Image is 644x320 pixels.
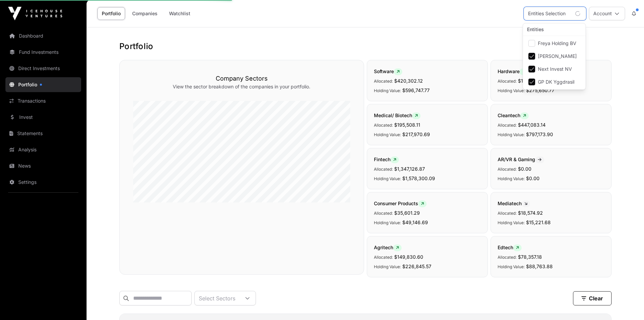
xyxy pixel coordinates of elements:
[374,156,399,162] span: Fintech
[498,264,525,269] span: Holding Value:
[498,200,530,206] span: Mediatech
[538,80,574,84] span: GP DK Yggdrasil
[374,255,393,260] span: Allocated:
[5,126,81,141] a: Statements
[394,122,420,128] span: $195,508.11
[374,132,401,137] span: Holding Value:
[498,167,517,172] span: Allocated:
[195,291,239,305] div: Select Sectors
[524,50,584,62] li: Erwin De Keyser
[498,132,525,137] span: Holding Value:
[402,219,428,225] span: $49,146.69
[523,23,586,36] div: Entities
[374,112,421,118] span: Medical/ Biotech
[5,110,81,125] a: Invest
[498,244,522,250] span: Edtech
[538,67,572,71] span: Next Invest NV
[374,211,393,216] span: Allocated:
[5,45,81,60] a: Fund Investments
[402,175,435,181] span: $1,578,300.09
[402,131,430,137] span: $217,970.69
[526,219,551,225] span: $15,221.68
[5,77,81,92] a: Portfolio
[133,74,350,83] h3: Company Sectors
[5,93,81,108] a: Transactions
[5,28,81,43] a: Dashboard
[518,210,543,216] span: $18,574.92
[524,37,584,49] li: Freya Holding BV
[374,68,402,74] span: Software
[518,166,531,172] span: $0.00
[394,78,423,84] span: $420,302.12
[402,87,430,93] span: $596,747.77
[119,41,612,52] h1: Portfolio
[374,176,401,181] span: Holding Value:
[374,88,401,93] span: Holding Value:
[8,7,62,20] img: Icehouse Ventures Logo
[374,220,401,225] span: Holding Value:
[526,263,553,269] span: $88,763.88
[402,263,431,269] span: $226,845.57
[518,78,545,84] span: $163,097.41
[538,54,577,59] span: [PERSON_NAME]
[394,254,423,260] span: $149,830.60
[97,7,125,20] a: Portfolio
[498,156,544,162] span: AR/VR & Gaming
[5,61,81,76] a: Direct Investments
[133,83,350,90] p: View the sector breakdown of the companies in your portfolio.
[538,41,576,46] span: Freya Holding BV
[394,166,425,172] span: $1,347,126.87
[526,131,553,137] span: $797,173.90
[526,87,554,93] span: $275,650.77
[374,200,427,206] span: Consumer Products
[374,167,393,172] span: Allocated:
[498,220,525,225] span: Holding Value:
[374,244,402,250] span: Agritech
[498,68,528,74] span: Hardware
[523,36,586,89] ul: Option List
[498,176,525,181] span: Holding Value:
[573,291,612,305] button: Clear
[498,255,517,260] span: Allocated:
[524,63,584,75] li: Next Invest NV
[498,211,517,216] span: Allocated:
[610,287,644,320] iframe: Chat Widget
[498,79,517,84] span: Allocated:
[526,175,540,181] span: $0.00
[374,79,393,84] span: Allocated:
[589,7,625,20] button: Account
[374,123,393,128] span: Allocated:
[518,254,542,260] span: $78,357.18
[5,142,81,157] a: Analysis
[498,88,525,93] span: Holding Value:
[498,112,529,118] span: Cleantech
[524,7,570,20] div: Entities Selection
[5,175,81,190] a: Settings
[5,158,81,173] a: News
[518,122,546,128] span: $447,083.14
[524,76,584,88] li: GP DK Yggdrasil
[128,7,162,20] a: Companies
[394,210,420,216] span: $35,601.29
[374,264,401,269] span: Holding Value:
[498,123,517,128] span: Allocated:
[165,7,195,20] a: Watchlist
